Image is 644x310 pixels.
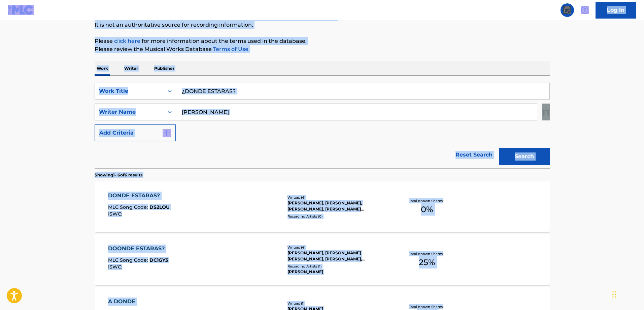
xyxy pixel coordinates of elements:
p: Total Known Shares: [409,198,445,203]
a: click here [114,38,140,44]
div: Help [578,3,591,17]
div: Writers ( 4 ) [287,245,389,250]
form: Search Form [95,83,550,168]
a: Public Search [561,3,574,17]
p: Total Known Shares: [409,304,445,309]
a: Reset Search [452,147,496,162]
p: Showing 1 - 6 of 6 results [95,172,142,178]
a: DOONDE ESTARAS?MLC Song Code:DC1GY3ISWC:Writers (4)[PERSON_NAME], [PERSON_NAME] [PERSON_NAME], [P... [95,234,550,285]
span: DS2LOU [149,204,170,210]
span: ISWC : [108,264,124,270]
div: DOONDE ESTARAS? [108,245,168,253]
span: 25 % [419,256,435,269]
img: MLC Logo [8,5,34,15]
img: 9d2ae6d4665cec9f34b9.svg [163,129,171,137]
div: DONDE ESTARAS? [108,192,170,200]
div: Recording Artists ( 1 ) [287,264,389,269]
button: Add Criteria [95,124,176,141]
div: [PERSON_NAME] [287,269,389,275]
button: Search [499,148,550,165]
div: [PERSON_NAME], [PERSON_NAME] [PERSON_NAME], [PERSON_NAME], [PERSON_NAME] [PERSON_NAME] [287,250,389,262]
a: DONDE ESTARAS?MLC Song Code:DS2LOUISWC:Writers (4)[PERSON_NAME], [PERSON_NAME], [PERSON_NAME], [P... [95,181,550,232]
p: It is not an authoritative source for recording information. [95,21,550,29]
span: MLC Song Code : [108,257,149,263]
div: A DONDE [108,298,171,306]
div: Writer Name [99,108,160,116]
img: Delete Criterion [542,104,550,120]
div: Drag [612,284,616,305]
div: [PERSON_NAME], [PERSON_NAME], [PERSON_NAME], [PERSON_NAME] [PERSON_NAME] [287,200,389,212]
img: search [563,6,571,14]
p: Writer [122,61,140,76]
span: MLC Song Code : [108,204,149,210]
iframe: Chat Widget [610,278,644,310]
p: Work [95,61,110,76]
span: 0 % [421,203,433,216]
div: Recording Artists ( 0 ) [287,214,389,219]
p: Please review the Musical Works Database [95,45,550,53]
a: Log In [596,2,636,19]
div: Writers ( 1 ) [287,301,389,306]
p: Total Known Shares: [409,251,445,256]
img: help [581,6,589,14]
div: Work Title [99,87,160,95]
a: Terms of Use [212,46,248,52]
span: ISWC : [108,211,124,217]
p: Publisher [152,61,176,76]
p: Please for more information about the terms used in the database. [95,37,550,45]
span: DC1GY3 [149,257,168,263]
div: Writers ( 4 ) [287,195,389,200]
